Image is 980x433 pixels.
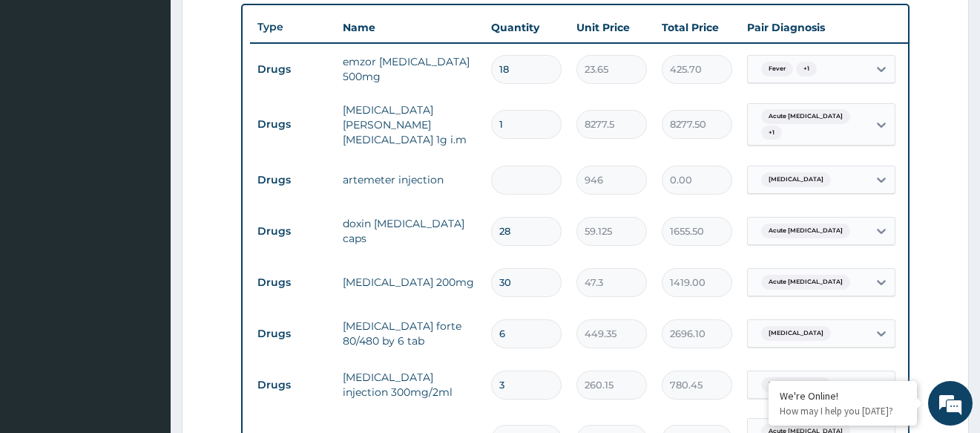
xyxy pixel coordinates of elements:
td: Drugs [250,269,335,296]
td: artemeter injection [335,165,484,195]
td: Drugs [250,371,335,399]
div: We're Online! [780,389,906,403]
td: [MEDICAL_DATA] forte 80/480 by 6 tab [335,311,484,356]
td: Drugs [250,218,335,245]
span: Acute [MEDICAL_DATA] [761,275,850,290]
span: We're online! [86,125,205,275]
textarea: Type your message and hit 'Enter' [7,281,283,333]
img: d_794563401_company_1708531726252_794563401 [27,74,60,111]
div: Chat with us now [77,83,249,102]
th: Unit Price [569,13,654,42]
span: [MEDICAL_DATA] [761,172,831,187]
td: [MEDICAL_DATA] 200mg [335,267,484,297]
th: Actions [903,13,977,42]
span: Acute [MEDICAL_DATA] [761,224,850,238]
td: Drugs [250,166,335,194]
th: Type [250,13,335,41]
span: [MEDICAL_DATA] [761,326,831,341]
th: Quantity [484,13,569,42]
span: + 1 [761,126,782,140]
div: Minimize live chat window [243,7,279,43]
span: Fever [761,62,793,76]
td: Drugs [250,56,335,83]
span: [MEDICAL_DATA] [761,377,831,392]
td: [MEDICAL_DATA][PERSON_NAME][MEDICAL_DATA] 1g i.m [335,95,484,154]
th: Name [335,13,484,42]
td: emzor [MEDICAL_DATA] 500mg [335,47,484,91]
span: + 1 [796,62,817,76]
td: doxin [MEDICAL_DATA] caps [335,209,484,253]
th: Total Price [654,13,740,42]
span: Acute [MEDICAL_DATA] [761,109,850,124]
td: Drugs [250,320,335,348]
p: How may I help you today? [780,405,906,417]
th: Pair Diagnosis [740,13,903,42]
td: [MEDICAL_DATA] injection 300mg/2ml [335,362,484,407]
td: Drugs [250,111,335,138]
